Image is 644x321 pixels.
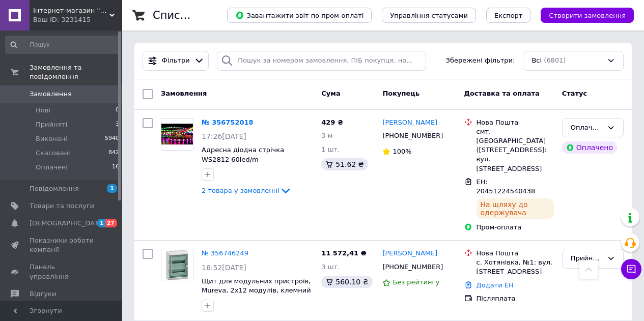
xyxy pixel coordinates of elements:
span: Збережені фільтри: [446,56,515,66]
span: 1 [97,219,105,227]
button: Завантажити звіт по пром-оплаті [227,8,372,23]
a: № 356752018 [202,119,254,126]
div: Пром-оплата [477,223,554,232]
button: Управління статусами [382,8,476,23]
span: Замовлення та повідомлення [30,63,122,81]
span: Повідомлення [30,184,79,193]
span: Прийняті [36,120,67,129]
span: 17:26[DATE] [202,132,246,140]
input: Пошук за номером замовлення, ПІБ покупця, номером телефону, Email, номером накладної [217,51,426,71]
span: Скасовані [36,149,70,158]
button: Експорт [486,8,531,23]
span: [PHONE_NUMBER] [382,263,443,271]
div: Післяплата [477,294,554,303]
div: Ваш ID: 3231415 [33,15,122,24]
div: с. Хотянівка, №1: вул. [STREET_ADDRESS] [477,258,554,276]
span: Панель управління [30,262,94,281]
a: 2 товара у замовленні [202,187,292,194]
span: Завантажити звіт по пром-оплаті [235,11,363,20]
span: Товари та послуги [30,201,94,211]
input: Пошук [5,36,120,54]
div: Нова Пошта [477,118,554,127]
span: Доставка та оплата [464,90,540,97]
span: Замовлення [161,90,207,97]
span: 3 [116,120,119,129]
a: [PERSON_NAME] [382,118,437,128]
button: Чат з покупцем [621,259,641,279]
span: Оплачені [36,163,68,172]
span: Статус [562,90,587,97]
div: Прийнято [571,253,603,264]
span: 27 [105,219,117,227]
span: Показники роботи компанії [30,236,94,254]
a: Щит для модульних пристроїв, Mureva, 2х12 модулів, клемний блок заземлення та нейтралі [202,277,311,304]
span: Без рейтингу [393,278,439,286]
span: Замовлення [30,90,72,99]
div: Оплачено [571,123,603,133]
span: 3 шт. [321,263,340,271]
a: Адресна діодна стрічка WS2812 60led/m [202,146,284,163]
span: Cума [321,90,340,97]
span: 842 [108,149,119,158]
div: 51.62 ₴ [321,158,368,170]
a: Створити замовлення [530,11,634,19]
div: Оплачено [562,141,617,154]
span: 429 ₴ [321,119,343,126]
span: 16:52[DATE] [202,264,246,272]
span: 2 товара у замовленні [202,187,279,194]
span: 3 м [321,132,332,139]
a: Фото товару [161,249,193,281]
span: Створити замовлення [549,12,626,19]
span: Управління статусами [390,12,468,19]
a: Фото товару [161,118,193,151]
span: Виконані [36,134,67,143]
span: [DEMOGRAPHIC_DATA] [30,219,105,228]
span: 1 [107,184,117,193]
div: Нова Пошта [477,249,554,258]
span: Нові [36,106,50,115]
span: Всі [531,56,542,66]
span: (6801) [544,56,566,64]
button: Створити замовлення [541,8,634,23]
a: [PERSON_NAME] [382,249,437,258]
img: Фото товару [161,249,193,281]
span: 5940 [105,134,119,143]
span: Покупець [382,90,419,97]
span: [PHONE_NUMBER] [382,132,443,139]
span: 16 [112,163,119,172]
div: На шляху до одержувача [477,198,554,219]
span: Відгуки [30,289,56,299]
span: Експорт [494,12,523,19]
div: 560.10 ₴ [321,276,372,288]
span: Фільтри [162,56,190,66]
span: 1 шт. [321,145,340,153]
a: № 356746249 [202,249,248,257]
img: Фото товару [161,124,193,144]
div: смт. [GEOGRAPHIC_DATA] ([STREET_ADDRESS]: вул. [STREET_ADDRESS] [477,127,554,173]
h1: Список замовлень [153,9,256,21]
span: Інтернет-магазин "Перша гуртівня електрики" [33,6,109,15]
span: 0 [116,106,119,115]
a: Додати ЕН [477,281,514,289]
span: 11 572,41 ₴ [321,249,366,257]
span: ЕН: 20451224540438 [477,178,536,195]
span: 100% [393,148,411,155]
